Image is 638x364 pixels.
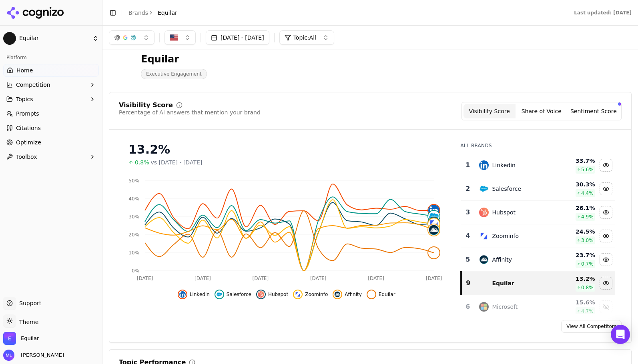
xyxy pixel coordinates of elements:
div: 33.7 % [556,157,595,165]
tr: 1linkedinLinkedin33.7%5.6%Hide linkedin data [461,154,615,177]
img: US [170,34,178,42]
button: Hide equilar data [600,277,612,290]
img: affinity [428,224,439,236]
span: Linkedin [190,291,210,298]
tspan: [DATE] [195,276,211,281]
span: Home [16,66,33,74]
a: Prompts [3,107,99,120]
span: 3.0 % [581,237,594,244]
div: Zoominfo [492,232,519,240]
span: Affinity [345,291,362,298]
span: Prompts [16,110,39,118]
div: Platform [3,51,99,64]
tspan: 20% [128,232,139,238]
button: Toolbox [3,150,99,163]
span: 4.7 % [581,308,594,314]
div: 30.3 % [556,180,595,188]
button: Hide linkedin data [178,290,210,299]
button: Topics [3,93,99,106]
span: Competition [16,81,50,89]
img: zoominfo [479,231,489,241]
img: microsoft [479,302,489,312]
span: Equilar [158,9,177,17]
span: Topics [16,95,33,103]
div: 6 [464,302,471,312]
span: Zoominfo [305,291,328,298]
span: Theme [16,319,38,325]
tspan: 0% [132,268,139,274]
span: Hubspot [268,291,288,298]
span: Equilar [19,35,89,42]
tspan: [DATE] [137,276,153,281]
tspan: 10% [128,250,139,256]
div: 13.2% [128,142,444,157]
tr: 9equilarEquilar13.2%0.8%Hide equilar data [461,272,615,295]
img: affinity [479,255,489,264]
span: 0.7 % [581,261,594,267]
button: Competition [3,78,99,91]
span: Citations [16,124,41,132]
button: Hide salesforce data [215,290,251,299]
img: Equilar [3,32,16,45]
div: Affinity [492,256,512,264]
img: linkedin [479,160,489,170]
div: 23.7 % [556,251,595,259]
span: Support [16,299,41,307]
span: Equilar [379,291,395,298]
a: View All Competitors [561,320,622,333]
button: Share of Voice [516,104,568,118]
img: hubspot [258,291,264,298]
span: vs [DATE] - [DATE] [151,158,203,166]
tr: 5affinityAffinity23.7%0.7%Hide affinity data [461,248,615,272]
button: Hide affinity data [600,253,612,266]
img: salesforce [428,211,439,222]
button: Hide zoominfo data [293,290,328,299]
button: Visibility Score [463,104,516,118]
div: 15.6 % [556,298,595,306]
div: 1 [464,160,471,170]
button: Hide equilar data [367,290,395,299]
div: Open Intercom Messenger [611,325,630,344]
tr: 3hubspotHubspot26.1%4.9%Hide hubspot data [461,201,615,224]
img: linkedin [179,291,186,298]
span: Optimize [16,138,41,146]
img: linkedin [428,205,439,216]
div: Linkedin [492,161,515,169]
div: 9 [465,278,471,288]
img: Equilar [3,332,16,345]
a: Brands [128,10,148,16]
img: Matt Lynch [3,350,14,361]
div: All Brands [460,142,615,149]
tr: 4zoominfoZoominfo24.5%3.0%Hide zoominfo data [461,224,615,248]
button: Show microsoft data [600,300,612,313]
img: Equilar [109,53,134,79]
tspan: [DATE] [310,276,327,281]
span: 0.8 % [581,284,594,291]
div: Last updated: [DATE] [574,10,632,16]
img: zoominfo [428,218,439,230]
button: Open organization switcher [3,332,39,345]
span: 5.6 % [581,166,594,173]
tspan: [DATE] [368,276,384,281]
button: Sentiment Score [568,104,620,118]
a: Citations [3,122,99,134]
img: salesforce [479,184,489,194]
tspan: [DATE] [253,276,269,281]
div: Salesforce [492,185,521,193]
img: hubspot [479,208,489,217]
div: Equilar [141,53,207,66]
button: Hide hubspot data [256,290,288,299]
div: 5 [464,255,471,264]
div: Equilar [492,279,514,287]
a: Optimize [3,136,99,149]
tr: 6microsoftMicrosoft15.6%4.7%Show microsoft data [461,295,615,319]
div: Percentage of AI answers that mention your brand [119,108,261,116]
button: Hide zoominfo data [600,230,612,242]
span: Salesforce [227,291,251,298]
button: Hide hubspot data [600,206,612,219]
span: Executive Engagement [141,69,207,79]
img: affinity [334,291,341,298]
button: [DATE] - [DATE] [206,30,269,45]
img: zoominfo [295,291,301,298]
tspan: 40% [128,196,139,202]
